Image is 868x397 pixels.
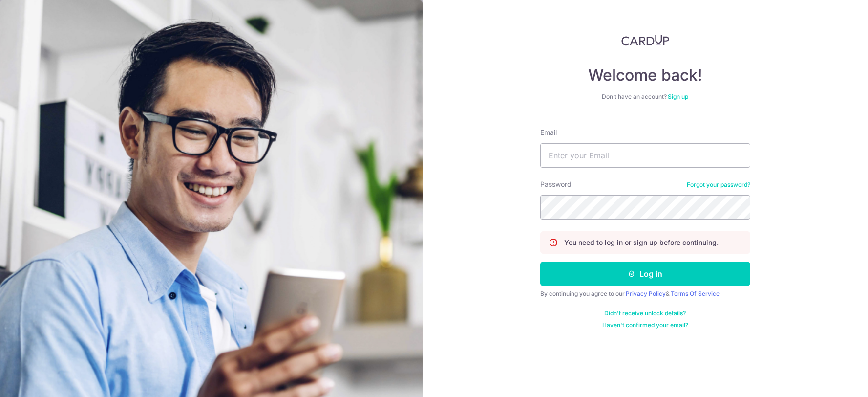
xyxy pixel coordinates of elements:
[668,93,688,100] a: Sign up
[602,321,688,329] a: Haven't confirmed your email?
[540,179,572,189] label: Password
[564,238,719,247] p: You need to log in or sign up before continuing.
[626,290,666,297] a: Privacy Policy
[540,143,750,168] input: Enter your Email
[540,66,750,85] h4: Welcome back!
[671,290,720,297] a: Terms Of Service
[540,93,750,101] div: Don’t have an account?
[621,34,669,46] img: CardUp Logo
[687,181,750,189] a: Forgot your password?
[540,290,750,298] div: By continuing you agree to our &
[540,262,750,286] button: Log in
[540,128,557,137] label: Email
[604,309,686,317] a: Didn't receive unlock details?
